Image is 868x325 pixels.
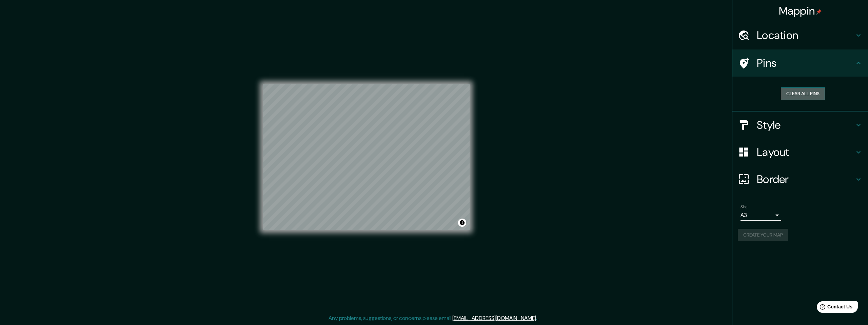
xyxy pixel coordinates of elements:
div: A3 [741,210,781,221]
h4: Pins [757,56,854,70]
h4: Border [757,172,854,186]
iframe: Help widget launcher [808,299,861,318]
a: [EMAIL_ADDRESS][DOMAIN_NAME] [452,314,536,322]
h4: Style [757,118,854,132]
div: Location [732,22,868,49]
canvas: Map [263,84,470,230]
button: Clear all pins [781,87,825,100]
div: Layout [732,139,868,166]
p: Any problems, suggestions, or concerns please email . [329,314,537,322]
h4: Location [757,28,854,42]
h4: Mappin [779,4,822,18]
div: Border [732,166,868,193]
div: . [538,314,539,322]
div: . [537,314,538,322]
label: Size [741,204,748,209]
div: Pins [732,49,868,77]
h4: Layout [757,145,854,159]
img: pin-icon.png [816,9,822,15]
button: Toggle attribution [458,219,466,227]
div: Style [732,111,868,139]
